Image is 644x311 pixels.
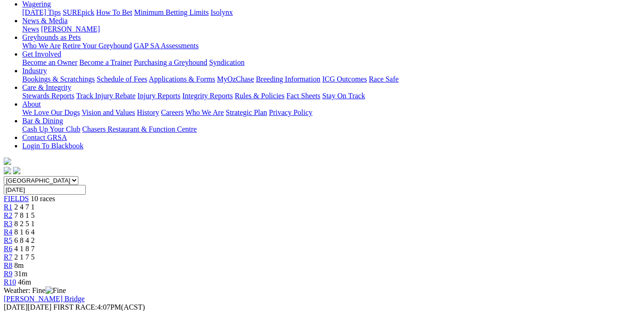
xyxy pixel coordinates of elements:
[14,261,24,269] span: 8m
[22,42,634,50] div: Greyhounds as Pets
[22,50,61,58] a: Get Involved
[4,278,16,286] a: R10
[322,92,365,100] a: Stay On Track
[22,125,634,133] div: Bar & Dining
[14,220,35,228] span: 8 2 5 1
[4,185,86,195] input: Select date
[4,220,13,228] a: R3
[82,108,135,116] a: Vision and Values
[22,58,77,66] a: Become an Owner
[96,8,133,16] a: How To Bet
[22,92,634,100] div: Care & Integrity
[4,261,13,269] a: R8
[14,270,27,278] span: 31m
[22,58,634,67] div: Get Involved
[4,295,85,303] a: [PERSON_NAME] Bridge
[269,108,312,116] a: Privacy Policy
[4,167,11,174] img: facebook.svg
[45,286,66,295] img: Fine
[22,75,634,83] div: Industry
[22,125,80,133] a: Cash Up Your Club
[53,303,145,311] span: 4:07PM(ACST)
[287,92,320,100] a: Fact Sheets
[4,253,13,261] a: R7
[4,203,13,211] a: R1
[14,236,35,244] span: 6 8 4 2
[22,17,68,25] a: News & Media
[53,303,97,311] span: FIRST RACE:
[210,8,233,16] a: Isolynx
[22,108,80,116] a: We Love Our Dogs
[41,25,100,33] a: [PERSON_NAME]
[22,133,67,141] a: Contact GRSA
[14,228,35,236] span: 8 1 6 4
[137,92,180,100] a: Injury Reports
[22,8,61,16] a: [DATE] Tips
[369,75,398,83] a: Race Safe
[4,228,13,236] a: R4
[22,42,61,50] a: Who We Are
[22,33,81,41] a: Greyhounds as Pets
[4,211,13,219] a: R2
[63,8,94,16] a: SUREpick
[63,42,132,50] a: Retire Your Greyhound
[22,92,74,100] a: Stewards Reports
[322,75,367,83] a: ICG Outcomes
[22,108,634,117] div: About
[22,25,634,33] div: News & Media
[4,158,11,165] img: logo-grsa-white.png
[22,25,39,33] a: News
[134,58,207,66] a: Purchasing a Greyhound
[76,92,135,100] a: Track Injury Rebate
[185,108,224,116] a: Who We Are
[22,83,71,91] a: Care & Integrity
[4,245,13,253] a: R6
[14,245,35,253] span: 4 1 8 7
[31,195,55,203] span: 10 races
[22,142,83,150] a: Login To Blackbook
[22,117,63,125] a: Bar & Dining
[14,253,35,261] span: 2 1 7 5
[22,75,95,83] a: Bookings & Scratchings
[22,100,41,108] a: About
[4,236,13,244] a: R5
[209,58,244,66] a: Syndication
[13,167,20,174] img: twitter.svg
[18,278,31,286] span: 46m
[4,270,13,278] a: R9
[149,75,215,83] a: Applications & Forms
[4,303,51,311] span: [DATE]
[134,8,209,16] a: Minimum Betting Limits
[82,125,197,133] a: Chasers Restaurant & Function Centre
[182,92,233,100] a: Integrity Reports
[256,75,320,83] a: Breeding Information
[134,42,199,50] a: GAP SA Assessments
[4,195,29,203] a: FIELDS
[235,92,285,100] a: Rules & Policies
[96,75,147,83] a: Schedule of Fees
[137,108,159,116] a: History
[161,108,184,116] a: Careers
[79,58,132,66] a: Become a Trainer
[22,8,634,17] div: Wagering
[22,67,47,75] a: Industry
[14,211,35,219] span: 7 8 1 5
[4,286,66,294] span: Weather: Fine
[217,75,254,83] a: MyOzChase
[14,203,35,211] span: 2 4 7 1
[4,303,28,311] span: [DATE]
[226,108,267,116] a: Strategic Plan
